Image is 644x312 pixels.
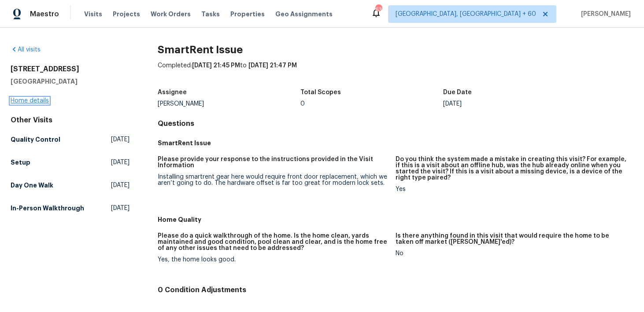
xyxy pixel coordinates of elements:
[396,186,626,192] div: Yes
[113,10,140,18] span: Projects
[158,139,633,147] h5: SmartRent Issue
[375,5,381,14] div: 638
[111,181,130,190] span: [DATE]
[158,215,633,224] h5: Home Quality
[11,158,30,167] h5: Setup
[151,10,191,18] span: Work Orders
[11,132,130,147] a: Quality Control[DATE]
[11,135,60,144] h5: Quality Control
[396,233,626,245] h5: Is there anything found in this visit that would require the home to be taken off market ([PERSON...
[158,101,300,107] div: [PERSON_NAME]
[11,77,130,86] h5: [GEOGRAPHIC_DATA]
[11,65,130,73] h2: [STREET_ADDRESS]
[300,101,443,107] div: 0
[201,11,220,17] span: Tasks
[443,101,586,107] div: [DATE]
[30,10,59,18] span: Maestro
[396,250,626,257] div: No
[396,156,626,181] h5: Do you think the system made a mistake in creating this visit? For example, if this is a visit ab...
[577,10,631,18] span: [PERSON_NAME]
[158,89,187,95] h5: Assignee
[11,47,41,53] a: All visits
[111,204,130,213] span: [DATE]
[158,45,633,54] h2: SmartRent Issue
[443,89,472,95] h5: Due Date
[11,204,84,213] h5: In-Person Walkthrough
[11,116,130,125] div: Other Visits
[11,154,130,170] a: Setup[DATE]
[158,233,389,251] h5: Please do a quick walkthrough of the home. Is the home clean, yards maintained and good condition...
[11,181,53,190] h5: Day One Walk
[396,10,536,18] span: [GEOGRAPHIC_DATA], [GEOGRAPHIC_DATA] + 60
[84,10,102,18] span: Visits
[158,286,633,294] h4: 0 Condition Adjustments
[11,98,49,104] a: Home details
[158,156,389,169] h5: Please provide your response to the instructions provided in the Visit Information
[11,177,130,193] a: Day One Walk[DATE]
[192,62,240,69] span: [DATE] 21:45 PM
[158,257,389,263] div: Yes, the home looks good.
[158,119,633,128] h4: Questions
[158,61,633,84] div: Completed: to
[248,62,297,69] span: [DATE] 21:47 PM
[111,158,130,167] span: [DATE]
[158,174,389,186] div: Installing smartrent gear here would require front door replacement, which we aren’t going to do....
[111,135,130,144] span: [DATE]
[230,10,265,18] span: Properties
[11,200,130,216] a: In-Person Walkthrough[DATE]
[275,10,333,18] span: Geo Assignments
[300,89,341,95] h5: Total Scopes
